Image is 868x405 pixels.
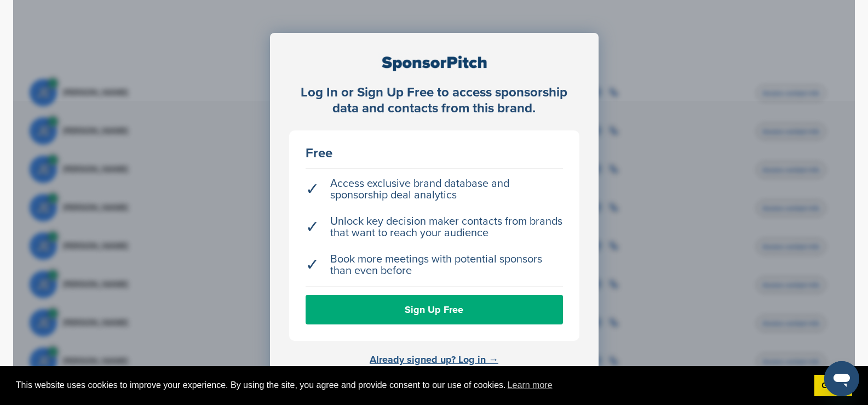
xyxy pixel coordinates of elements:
[306,259,319,271] span: ✓
[306,295,563,324] a: Sign Up Free
[289,85,579,117] div: Log In or Sign Up Free to access sponsorship data and contacts from this brand.
[306,248,563,282] li: Book more meetings with potential sponsors than even before
[824,361,859,396] iframe: Button to launch messaging window
[306,221,319,233] span: ✓
[814,375,852,397] a: dismiss cookie message
[306,147,563,160] div: Free
[306,210,563,244] li: Unlock key decision maker contacts from brands that want to reach your audience
[506,377,554,393] a: learn more about cookies
[306,184,319,195] span: ✓
[370,353,498,366] a: Already signed up? Log in →
[16,377,806,393] span: This website uses cookies to improve your experience. By using the site, you agree and provide co...
[306,173,563,207] li: Access exclusive brand database and sponsorship deal analytics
